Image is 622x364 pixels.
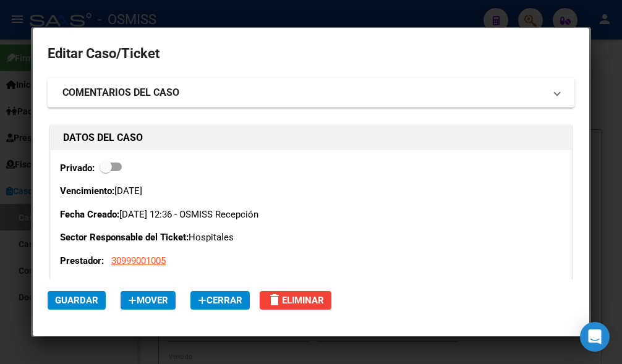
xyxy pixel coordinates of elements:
[128,295,168,306] span: Mover
[198,295,242,306] span: Cerrar
[48,291,106,310] button: Guardar
[55,295,98,306] span: Guardar
[60,208,562,222] p: [DATE] 12:36 - OSMISS Recepción
[111,255,166,266] span: 30999001005
[260,291,331,310] button: Eliminar
[60,163,95,174] strong: Privado:
[60,277,562,291] p: Unid.Sanit.LanusFact 1-1784
[60,255,104,266] strong: Prestador:
[580,322,610,352] div: Open Intercom Messenger
[190,291,250,310] button: Cerrar
[60,184,562,198] p: [DATE]
[48,42,574,66] h2: Editar Caso/Ticket
[63,132,143,143] strong: DATOS DEL CASO
[62,85,179,100] strong: COMENTARIOS DEL CASO
[60,209,119,220] strong: Fecha Creado:
[121,291,176,310] button: Mover
[267,292,282,307] mat-icon: delete
[60,278,112,289] strong: Descripción:
[60,185,114,197] strong: Vencimiento:
[267,295,324,306] span: Eliminar
[48,78,574,108] mat-expansion-panel-header: COMENTARIOS DEL CASO
[60,231,562,245] p: Hospitales
[60,232,189,243] strong: Sector Responsable del Ticket:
